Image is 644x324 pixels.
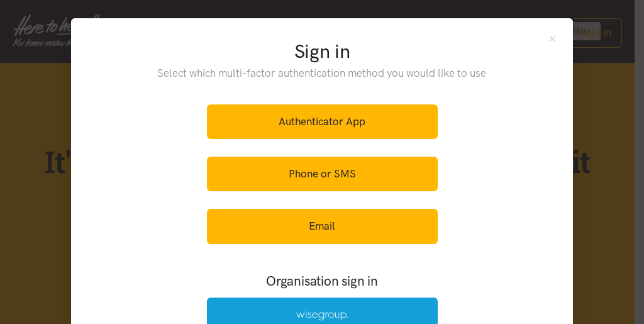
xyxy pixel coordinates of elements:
h3: Organisation sign in [172,272,472,290]
p: Select which multi-factor authentication method you would like to use [132,65,513,82]
a: Authenticator App [207,104,438,139]
img: Wise Group [296,310,348,321]
button: Close [547,33,558,44]
a: Email [207,209,438,243]
h2: Sign in [132,38,513,65]
a: Phone or SMS [207,157,438,191]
